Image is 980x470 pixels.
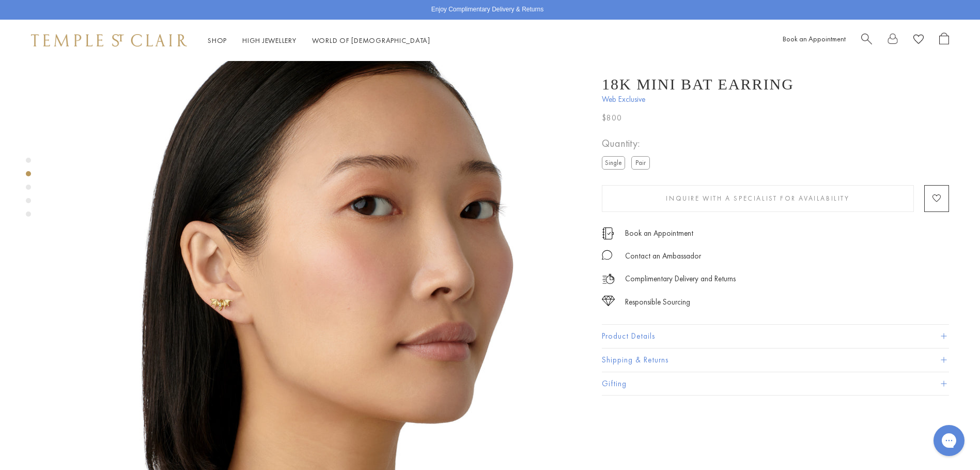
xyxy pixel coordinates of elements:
button: Gifting [602,372,949,396]
p: Complimentary Delivery and Returns [625,272,736,285]
a: Search [861,33,872,49]
div: Contact an Ambassador [625,250,701,263]
img: MessageIcon-01_2.svg [602,250,612,260]
a: High JewelleryHigh Jewellery [242,36,297,45]
button: Inquire With A Specialist for Availability [602,185,914,212]
img: Temple St. Clair [31,34,187,47]
a: Book an Appointment [783,34,846,43]
a: World of [DEMOGRAPHIC_DATA]World of [DEMOGRAPHIC_DATA] [312,36,430,45]
label: Pair [631,156,650,169]
img: icon_appointment.svg [602,228,614,239]
img: icon_sourcing.svg [602,296,615,306]
a: Open Shopping Bag [939,33,949,49]
h1: 18K Mini Bat Earring [602,75,794,93]
nav: Main navigation [208,34,430,47]
div: Product gallery navigation [26,155,31,225]
a: View Wishlist [913,33,924,49]
div: Responsible Sourcing [625,296,690,309]
a: ShopShop [208,36,227,45]
p: Enjoy Complimentary Delivery & Returns [431,5,543,15]
iframe: Gorgias live chat messenger [928,421,970,460]
label: Single [602,156,625,169]
span: Web Exclusive [602,93,949,106]
button: Product Details [602,325,949,348]
span: Quantity: [602,135,654,152]
span: $800 [602,111,622,125]
button: Shipping & Returns [602,348,949,372]
a: Book an Appointment [625,228,693,239]
img: icon_delivery.svg [602,272,615,285]
span: Inquire With A Specialist for Availability [666,194,849,203]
